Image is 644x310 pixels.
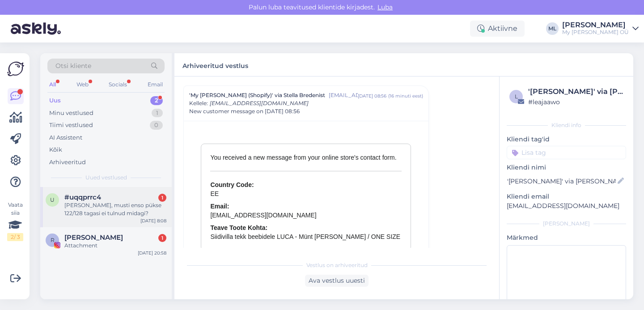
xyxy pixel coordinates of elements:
[388,93,423,99] div: ( 16 minuti eest )
[140,217,166,224] div: [DATE] 8:08
[47,79,58,90] div: All
[210,211,402,220] pre: [EMAIL_ADDRESS][DOMAIN_NAME]
[49,96,61,105] div: Uus
[138,250,166,256] div: [DATE] 20:58
[150,121,163,130] div: 0
[64,193,101,201] span: #uqqprrc4
[210,181,254,188] b: Country Code:
[64,201,166,217] div: [PERSON_NAME], musti enso pükse 122/128 tagasi ei tulnud midagi?
[64,242,166,250] div: Attachment
[329,91,358,99] span: [EMAIL_ADDRESS][DOMAIN_NAME]
[375,3,395,11] span: Luba
[55,61,91,71] span: Otsi kliente
[210,100,309,106] span: [EMAIL_ADDRESS][DOMAIN_NAME]
[49,133,82,142] div: AI Assistent
[49,109,93,118] div: Minu vestlused
[507,233,626,242] p: Märkmed
[562,29,629,36] div: My [PERSON_NAME] OÜ
[528,97,623,107] div: # leajaawo
[49,121,93,130] div: Tiimi vestlused
[210,203,229,210] b: Email:
[49,158,86,167] div: Arhiveeritud
[7,233,23,241] div: 2 / 3
[507,121,626,129] div: Kliendi info
[152,109,163,118] div: 1
[306,261,368,269] span: Vestlus on arhiveeritud
[507,201,626,211] p: [EMAIL_ADDRESS][DOMAIN_NAME]
[85,174,127,182] span: Uued vestlused
[507,163,626,172] p: Kliendi nimi
[51,237,55,243] span: R
[7,60,24,77] img: Askly Logo
[49,145,62,154] div: Kõik
[189,107,300,115] span: New customer message on [DATE] 08:56
[107,79,129,90] div: Socials
[210,189,402,198] pre: EE
[546,22,559,35] div: ML
[189,91,325,99] span: 'My [PERSON_NAME] (Shopify)' via Stella Bredenist
[358,93,386,99] div: [DATE] 08:56
[182,59,248,71] label: Arhiveeritud vestlus
[515,93,518,100] span: l
[7,201,23,241] div: Vaata siia
[50,196,55,203] span: u
[158,234,166,242] div: 1
[210,153,402,162] div: You received a new message from your online store's contact form.
[528,86,623,97] div: '[PERSON_NAME]' via [PERSON_NAME] Bredenist
[210,224,267,231] b: Teave Toote Kohta:
[146,79,165,90] div: Email
[305,275,369,287] div: Ava vestlus uuesti
[507,135,626,144] p: Kliendi tag'id
[507,220,626,228] div: [PERSON_NAME]
[562,21,629,29] div: [PERSON_NAME]
[150,96,163,105] div: 2
[189,100,208,106] span: Kellele :
[470,21,525,37] div: Aktiivne
[158,194,166,202] div: 1
[75,79,90,90] div: Web
[507,192,626,201] p: Kliendi email
[507,146,626,159] input: Lisa tag
[64,234,123,242] span: Riikka-Liisa
[210,232,402,241] pre: Siidivilla tekk beebidele LUCA - Münt [PERSON_NAME] / ONE SIZE
[562,21,639,36] a: [PERSON_NAME]My [PERSON_NAME] OÜ
[507,176,616,186] input: Lisa nimi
